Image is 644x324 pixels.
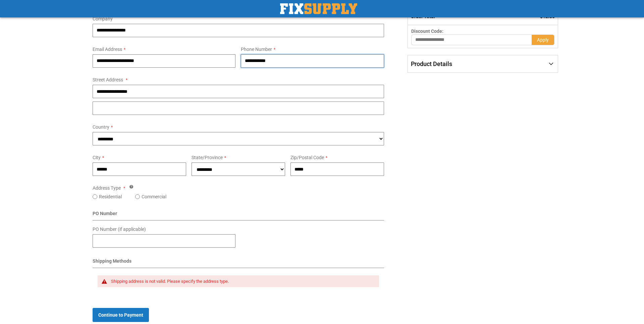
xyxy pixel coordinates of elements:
[411,60,452,67] span: Product Details
[93,155,101,160] span: City
[93,185,121,191] span: Address Type
[532,35,554,45] button: Apply
[93,124,109,130] span: Country
[411,14,435,19] strong: Order Total
[93,210,384,220] div: PO Number
[290,155,324,160] span: Zip/Postal Code
[192,155,223,160] span: State/Province
[540,14,555,19] span: $12.85
[93,47,122,52] span: Email Address
[93,16,113,21] span: Company
[93,308,149,322] button: Continue to Payment
[537,37,549,43] span: Apply
[411,28,443,34] span: Discount Code:
[111,279,372,284] div: Shipping address is not valid. Please specify the address type.
[93,226,146,232] span: PO Number (if applicable)
[93,77,123,82] span: Street Address
[280,3,357,14] img: Fix Industrial Supply
[98,312,143,318] span: Continue to Payment
[142,193,166,200] label: Commercial
[280,3,357,14] a: store logo
[93,258,384,268] div: Shipping Methods
[99,193,122,200] label: Residential
[241,47,272,52] span: Phone Number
